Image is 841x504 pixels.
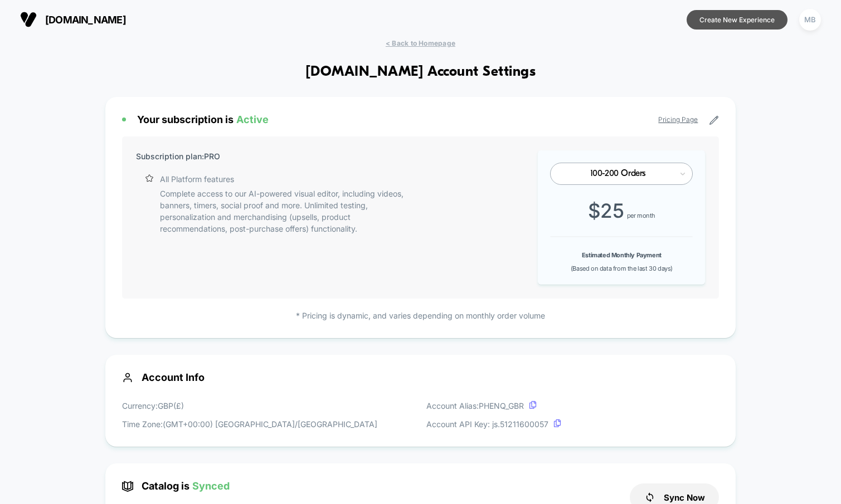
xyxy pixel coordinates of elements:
div: 100-200 Orders [563,169,672,179]
h1: [DOMAIN_NAME] Account Settings [305,64,536,80]
div: MB [799,9,821,31]
button: [DOMAIN_NAME] [17,11,129,28]
p: Account Alias: PHENQ_GBR [426,400,561,412]
span: Active [236,114,269,125]
p: All Platform features [160,173,234,185]
p: Account API Key: js. 51211600057 [426,418,561,430]
span: Synced [192,480,230,492]
p: Subscription plan: PRO [136,150,220,162]
span: < Back to Homepage [386,39,455,47]
span: per month [627,212,655,219]
b: Estimated Monthly Payment [582,251,662,259]
span: Catalog is [122,480,230,492]
a: Pricing Page [658,115,698,124]
span: [DOMAIN_NAME] [45,14,126,26]
span: Your subscription is [137,114,269,125]
button: MB [796,8,824,31]
span: (Based on data from the last 30 days) [571,265,673,272]
p: Time Zone: (GMT+00:00) [GEOGRAPHIC_DATA]/[GEOGRAPHIC_DATA] [122,418,377,430]
p: * Pricing is dynamic, and varies depending on monthly order volume [122,310,720,321]
button: Create New Experience [687,10,787,30]
span: $ 25 [588,199,624,222]
span: Account Info [122,371,720,383]
p: Complete access to our AI-powered visual editor, including videos, banners, timers, social proof ... [160,188,415,234]
img: Visually logo [20,11,37,28]
p: Currency: GBP ( £ ) [122,400,377,412]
